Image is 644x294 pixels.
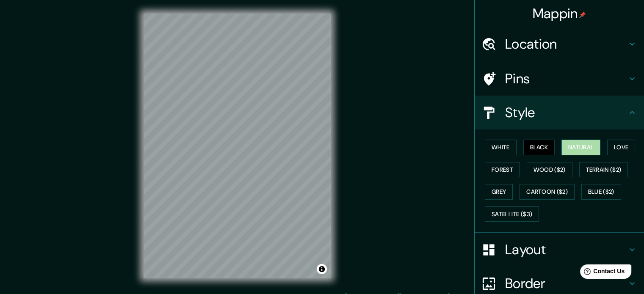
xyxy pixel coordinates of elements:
button: Wood ($2) [527,162,572,178]
h4: Layout [505,241,627,258]
iframe: Help widget launcher [569,261,635,285]
button: Satellite ($3) [485,206,539,222]
h4: Border [505,275,627,292]
button: White [485,140,517,155]
h4: Mappin [533,5,586,22]
button: Forest [485,162,520,178]
button: Terrain ($2) [579,162,628,178]
button: Black [523,140,555,155]
button: Natural [561,140,600,155]
button: Cartoon ($2) [520,184,575,200]
button: Blue ($2) [581,184,621,200]
button: Toggle attribution [317,264,327,274]
div: Location [475,27,644,61]
div: Style [475,96,644,129]
h4: Pins [505,70,627,87]
img: pin-icon.png [579,11,586,18]
div: Pins [475,62,644,96]
div: Layout [475,233,644,267]
canvas: Map [144,14,331,278]
button: Love [607,140,635,155]
h4: Style [505,104,627,121]
button: Grey [485,184,513,200]
h4: Location [505,36,627,52]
